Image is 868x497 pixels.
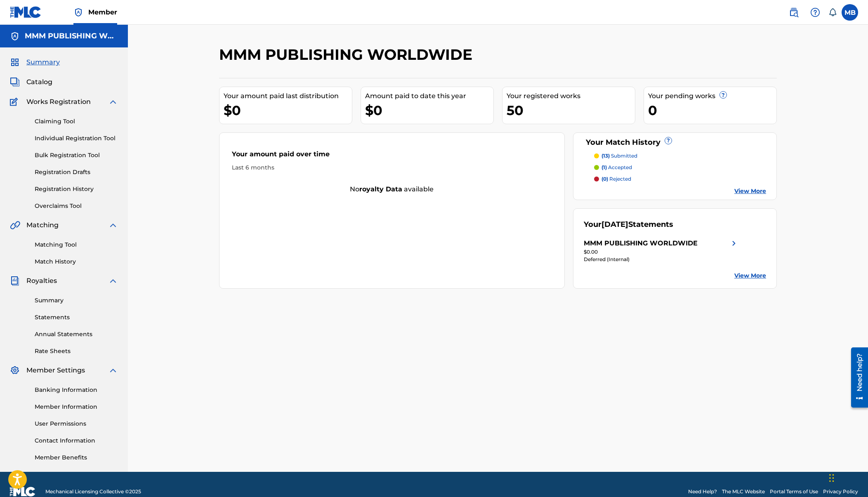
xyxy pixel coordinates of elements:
span: Matching [26,220,59,230]
img: help [810,7,820,17]
p: submitted [601,152,637,160]
a: Summary [35,296,118,305]
img: expand [108,365,118,375]
a: View More [734,271,766,280]
a: Bulk Registration Tool [35,151,118,160]
img: Royalties [10,276,20,286]
div: Your Match History [584,137,767,148]
a: Public Search [785,4,802,21]
span: Works Registration [26,97,91,107]
div: Amount paid to date this year [365,91,493,101]
div: Deferred (Internal) [584,256,739,263]
a: Annual Statements [35,330,118,339]
a: (0) rejected [594,175,767,183]
div: Your Statements [584,219,673,230]
img: logo [10,487,35,497]
a: (1) accepted [594,164,767,171]
a: View More [734,187,766,196]
a: Claiming Tool [35,117,118,126]
a: Statements [35,313,118,322]
div: Notifications [828,8,837,16]
a: SummarySummary [10,57,60,67]
a: Portal Terms of Use [770,488,818,495]
img: expand [108,220,118,230]
a: The MLC Website [722,488,765,495]
span: Mechanical Licensing Collective © 2025 [45,488,141,495]
a: Contact Information [35,436,118,445]
a: Need Help? [688,488,717,495]
a: CatalogCatalog [10,77,52,87]
h5: MMM PUBLISHING WORLDWIDE [25,31,118,41]
a: Member Benefits [35,453,118,462]
div: 50 [507,101,635,120]
div: Help [807,4,823,21]
div: Your amount paid over time [232,149,552,163]
span: Royalties [26,276,57,286]
a: Registration History [35,185,118,193]
a: Individual Registration Tool [35,134,118,143]
span: ? [665,137,672,144]
a: (13) submitted [594,152,767,160]
a: Member Information [35,403,118,411]
a: Banking Information [35,386,118,394]
span: Member [88,7,117,17]
h2: MMM PUBLISHING WORLDWIDE [219,45,476,64]
iframe: Resource Center [845,344,868,411]
div: Your pending works [648,91,776,101]
img: expand [108,276,118,286]
a: Rate Sheets [35,347,118,356]
span: (0) [601,176,608,182]
strong: royalty data [359,185,402,193]
img: Member Settings [10,365,20,375]
div: No available [219,184,564,194]
iframe: Chat Widget [827,457,868,497]
span: Summary [26,57,60,67]
a: Match History [35,257,118,266]
div: $0.00 [584,248,739,256]
img: Accounts [10,31,20,41]
a: Overclaims Tool [35,202,118,210]
img: Summary [10,57,20,67]
a: Privacy Policy [823,488,858,495]
img: expand [108,97,118,107]
p: rejected [601,175,631,183]
div: Your amount paid last distribution [224,91,352,101]
div: MMM PUBLISHING WORLDWIDE [584,238,698,248]
img: search [789,7,799,17]
span: (1) [601,164,607,170]
div: Drag [829,466,834,490]
div: User Menu [842,4,858,21]
img: Top Rightsholder [73,7,83,17]
img: Works Registration [10,97,21,107]
div: 0 [648,101,776,120]
span: [DATE] [601,220,628,229]
p: accepted [601,164,632,171]
a: Matching Tool [35,240,118,249]
span: Member Settings [26,365,85,375]
a: User Permissions [35,419,118,428]
div: Your registered works [507,91,635,101]
img: MLC Logo [10,6,42,18]
img: right chevron icon [729,238,739,248]
a: MMM PUBLISHING WORLDWIDEright chevron icon$0.00Deferred (Internal) [584,238,739,263]
span: ? [720,92,726,98]
div: $0 [224,101,352,120]
a: Registration Drafts [35,168,118,177]
img: Catalog [10,77,20,87]
span: Catalog [26,77,52,87]
div: Last 6 months [232,163,552,172]
img: Matching [10,220,20,230]
span: (13) [601,153,610,159]
div: $0 [365,101,493,120]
